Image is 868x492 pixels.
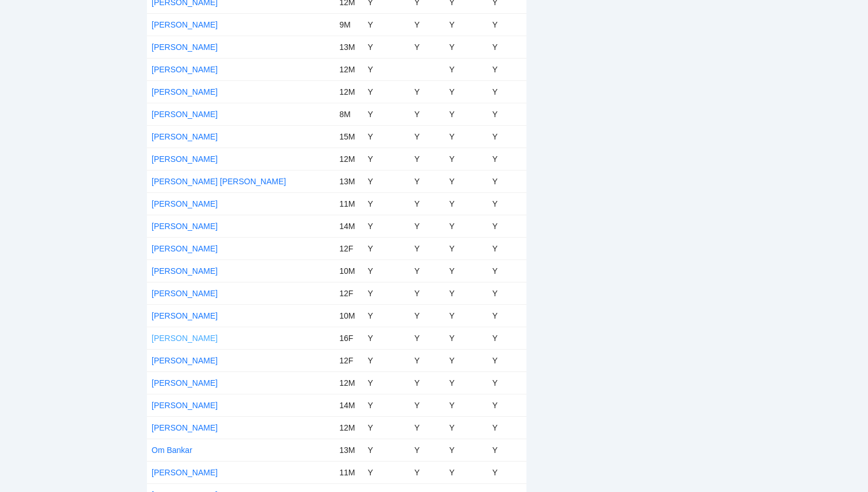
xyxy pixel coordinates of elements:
td: Y [445,259,488,282]
td: 12F [335,282,363,304]
td: 15M [335,125,363,148]
td: 8M [335,103,363,125]
td: Y [410,148,445,170]
td: Y [488,80,527,103]
td: Y [363,58,409,80]
td: Y [445,13,488,36]
td: Y [410,36,445,58]
td: 11M [335,192,363,215]
a: Om Bankar [152,445,192,455]
td: Y [488,439,527,461]
td: 14M [335,394,363,416]
td: Y [410,170,445,192]
td: Y [488,237,527,259]
td: Y [488,282,527,304]
td: Y [488,304,527,327]
td: Y [488,13,527,36]
td: Y [363,439,409,461]
a: [PERSON_NAME] [PERSON_NAME] [152,177,286,186]
td: 11M [335,461,363,483]
td: 12M [335,80,363,103]
td: Y [410,461,445,483]
a: [PERSON_NAME] [152,20,218,29]
td: Y [410,259,445,282]
td: Y [488,192,527,215]
td: Y [363,36,409,58]
td: Y [363,125,409,148]
td: Y [363,349,409,371]
td: Y [363,103,409,125]
td: Y [410,80,445,103]
td: Y [363,461,409,483]
td: Y [410,371,445,394]
td: Y [410,439,445,461]
td: Y [410,282,445,304]
td: Y [445,103,488,125]
td: Y [363,304,409,327]
td: Y [445,327,488,349]
td: 13M [335,439,363,461]
a: [PERSON_NAME] [152,154,218,164]
td: 10M [335,259,363,282]
td: Y [488,416,527,439]
td: 14M [335,215,363,237]
a: [PERSON_NAME] [152,199,218,208]
td: Y [488,36,527,58]
td: Y [363,192,409,215]
td: Y [445,416,488,439]
td: Y [363,237,409,259]
td: Y [445,237,488,259]
a: [PERSON_NAME] [152,468,218,477]
td: Y [445,394,488,416]
td: Y [363,13,409,36]
td: Y [445,439,488,461]
td: Y [363,282,409,304]
td: Y [410,237,445,259]
a: [PERSON_NAME] [152,65,218,74]
td: Y [410,416,445,439]
td: Y [410,394,445,416]
td: Y [445,58,488,80]
td: Y [445,282,488,304]
td: Y [363,416,409,439]
td: Y [445,148,488,170]
td: Y [363,148,409,170]
td: 12F [335,237,363,259]
td: 9M [335,13,363,36]
a: [PERSON_NAME] [152,87,218,96]
td: 16F [335,327,363,349]
td: Y [488,394,527,416]
a: [PERSON_NAME] [152,311,218,320]
td: Y [445,192,488,215]
a: [PERSON_NAME] [152,423,218,432]
td: Y [410,192,445,215]
td: Y [445,125,488,148]
td: Y [488,148,527,170]
td: Y [445,349,488,371]
td: Y [488,461,527,483]
td: 12M [335,371,363,394]
td: Y [445,80,488,103]
td: Y [363,215,409,237]
td: Y [363,371,409,394]
td: Y [488,58,527,80]
td: Y [445,371,488,394]
a: [PERSON_NAME] [152,378,218,388]
a: [PERSON_NAME] [152,289,218,298]
a: [PERSON_NAME] [152,42,218,52]
td: 12M [335,416,363,439]
td: Y [410,327,445,349]
td: Y [363,170,409,192]
td: Y [445,36,488,58]
a: [PERSON_NAME] [152,222,218,231]
td: Y [410,13,445,36]
td: Y [445,170,488,192]
td: 12F [335,349,363,371]
td: Y [363,80,409,103]
td: Y [488,349,527,371]
td: Y [488,215,527,237]
a: [PERSON_NAME] [152,244,218,253]
td: Y [410,103,445,125]
td: Y [363,394,409,416]
td: 10M [335,304,363,327]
